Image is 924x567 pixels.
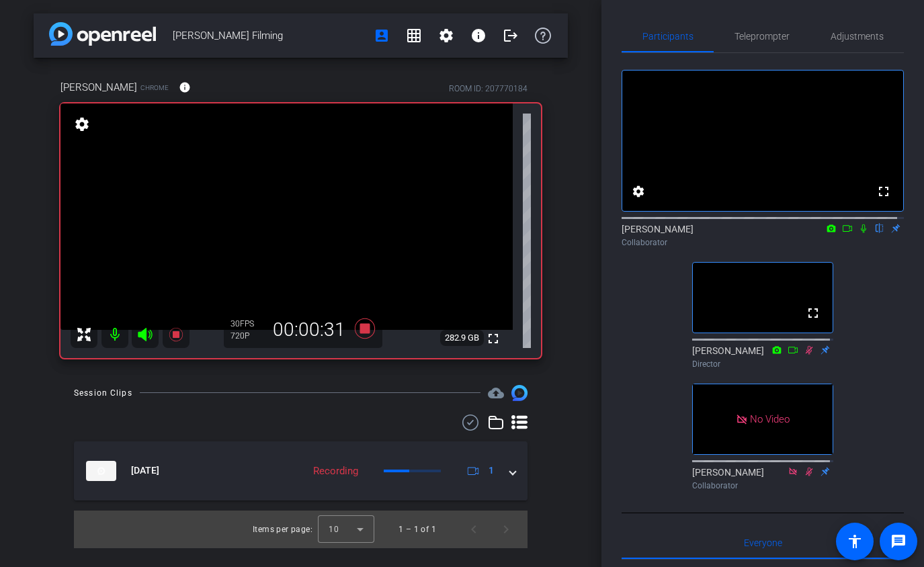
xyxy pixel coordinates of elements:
[750,412,790,425] span: No Video
[438,28,454,44] mat-icon: settings
[630,183,646,200] mat-icon: settings
[622,236,904,249] div: Collaborator
[692,466,833,492] div: [PERSON_NAME]
[692,358,833,370] div: Director
[230,331,264,341] div: 720P
[74,441,528,500] mat-expansion-panel-header: thumb-nail[DATE]Recording1
[140,83,169,93] span: Chrome
[179,81,191,93] mat-icon: info
[74,386,132,400] div: Session Clips
[73,116,91,132] mat-icon: settings
[374,28,390,44] mat-icon: account_box
[49,22,156,46] img: app-logo
[253,523,312,536] div: Items per page:
[622,222,904,249] div: [PERSON_NAME]
[734,32,790,41] span: Teleprompter
[890,533,907,550] mat-icon: message
[449,83,528,95] div: ROOM ID: 207770184
[485,331,501,347] mat-icon: fullscreen
[458,513,490,546] button: Previous page
[406,28,422,44] mat-icon: grid_on
[398,523,436,536] div: 1 – 1 of 1
[692,480,833,492] div: Collaborator
[490,513,522,546] button: Next page
[470,28,487,44] mat-icon: info
[503,28,519,44] mat-icon: logout
[511,385,528,401] img: Session clips
[131,464,159,478] span: [DATE]
[642,32,694,41] span: Participants
[60,80,137,95] span: [PERSON_NAME]
[173,22,366,49] span: [PERSON_NAME] Filming
[488,385,504,401] span: Destinations for your clips
[230,318,264,329] div: 30
[264,318,354,341] div: 00:00:31
[744,538,782,548] span: Everyone
[872,222,888,234] mat-icon: flip
[86,461,116,481] img: thumb-nail
[876,183,892,200] mat-icon: fullscreen
[805,305,821,321] mat-icon: fullscreen
[489,464,494,478] span: 1
[847,533,863,550] mat-icon: accessibility
[488,385,504,401] mat-icon: cloud_upload
[306,464,365,479] div: Recording
[692,344,833,370] div: [PERSON_NAME]
[240,319,254,329] span: FPS
[440,330,484,346] span: 282.9 GB
[831,32,884,41] span: Adjustments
